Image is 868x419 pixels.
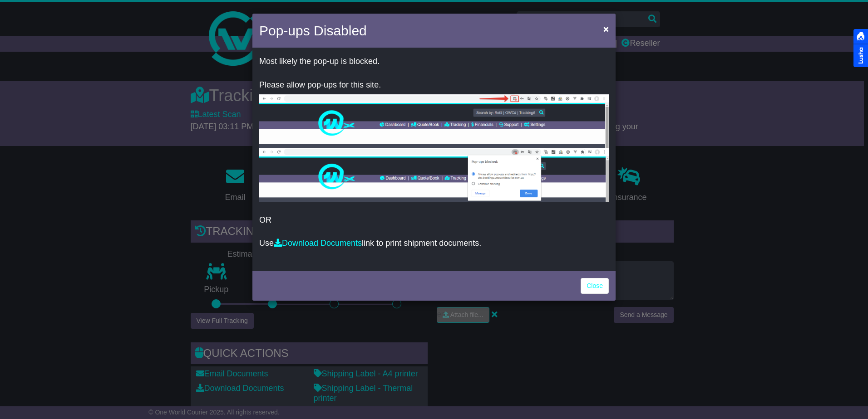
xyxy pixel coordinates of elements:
[259,57,609,67] p: Most likely the pop-up is blocked.
[599,19,613,38] button: Close
[259,94,609,148] img: allow-popup-1.png
[252,50,616,269] div: OR
[603,24,609,34] span: ×
[259,148,609,202] img: allow-popup-2.png
[259,239,609,248] p: Use link to print shipment documents.
[259,80,609,90] p: Please allow pop-ups for this site.
[581,278,609,294] a: Close
[259,20,367,41] h4: Pop-ups Disabled
[274,239,362,248] a: Download Documents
